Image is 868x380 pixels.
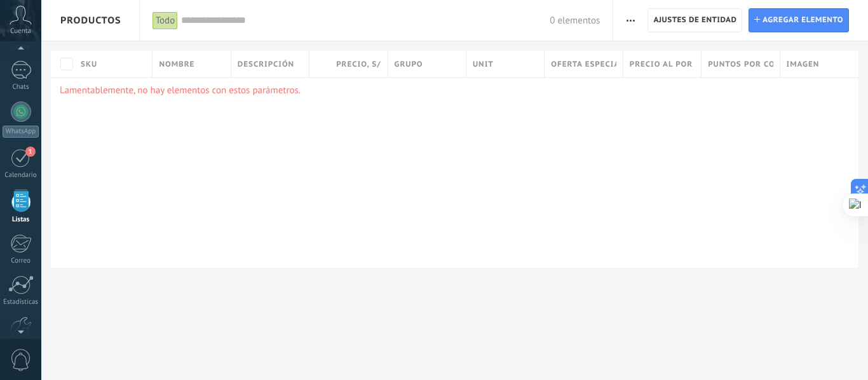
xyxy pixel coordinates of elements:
[81,58,97,70] span: SKU
[395,58,423,70] span: Grupo
[3,83,39,91] div: Chats
[708,58,773,70] span: Puntos por compra
[3,171,39,180] div: Calendario
[3,216,39,224] div: Listas
[648,8,742,32] button: Ajustes de entidad
[473,58,494,70] span: Unit
[60,84,850,96] p: Lamentablemente, no hay elementos con estos parámetros.
[621,8,640,32] button: Más
[336,58,381,70] span: Precio , S/
[3,126,39,138] div: WhatsApp
[550,15,600,27] span: 0 elementos
[238,58,294,70] span: Descripción
[25,147,36,157] span: 1
[10,27,31,36] span: Cuenta
[3,298,39,306] div: Estadísticas
[787,58,820,70] span: Imagen
[630,58,695,70] span: Precio al por mayor , S/
[3,257,39,265] div: Correo
[551,58,616,70] span: Oferta especial 1 , S/
[763,9,843,32] span: Agregar elemento
[653,9,736,32] span: Ajustes de entidad
[159,58,194,70] span: Nombre
[153,11,179,30] div: Todo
